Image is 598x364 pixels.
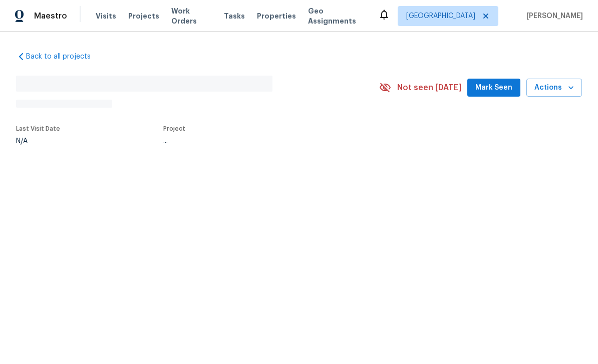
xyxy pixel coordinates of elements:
[96,11,116,21] span: Visits
[534,82,574,94] span: Actions
[128,11,159,21] span: Projects
[163,126,185,132] span: Project
[16,52,112,62] a: Back to all projects
[257,11,296,21] span: Properties
[526,79,582,97] button: Actions
[16,126,60,132] span: Last Visit Date
[522,11,583,21] span: [PERSON_NAME]
[397,83,461,93] span: Not seen [DATE]
[308,6,366,26] span: Geo Assignments
[171,6,212,26] span: Work Orders
[406,11,475,21] span: [GEOGRAPHIC_DATA]
[34,11,67,21] span: Maestro
[16,138,60,145] div: N/A
[467,79,520,97] button: Mark Seen
[224,13,245,20] span: Tasks
[475,82,512,94] span: Mark Seen
[163,138,356,145] div: ...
